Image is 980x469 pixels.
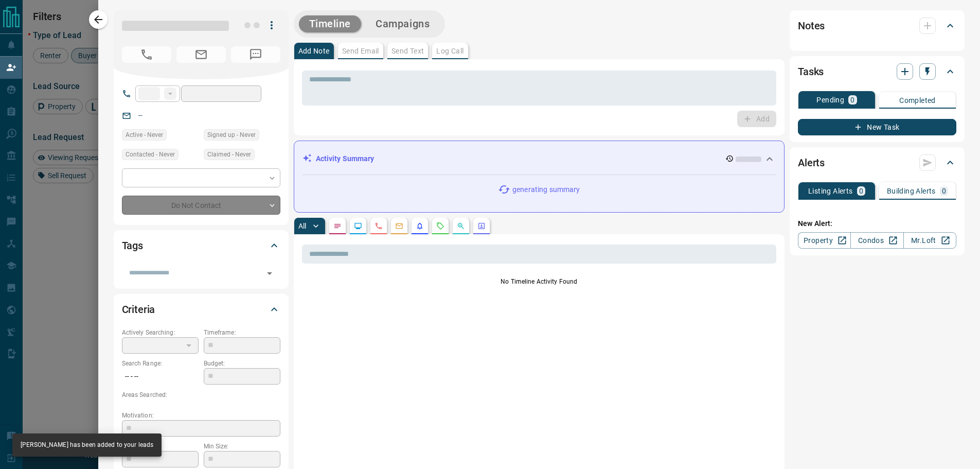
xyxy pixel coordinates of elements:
[122,233,280,258] div: Tags
[477,222,486,230] svg: Agent Actions
[903,232,956,249] a: Mr.Loft
[176,46,226,63] span: No Email
[850,96,854,103] p: 0
[512,184,580,195] p: generating summary
[122,390,280,399] p: Areas Searched:
[126,130,163,140] span: Active - Never
[375,222,383,230] svg: Calls
[204,442,280,451] p: Min Size:
[204,328,280,337] p: Timeframe:
[942,187,946,195] p: 0
[457,222,465,230] svg: Opportunities
[122,368,199,385] p: -- - --
[798,119,956,135] button: New Task
[298,222,307,230] p: All
[798,13,956,38] div: Notes
[316,153,375,164] p: Activity Summary
[798,59,956,84] div: Tasks
[887,187,936,195] p: Building Alerts
[122,301,155,318] h2: Criteria
[798,154,825,171] h2: Alerts
[354,222,362,230] svg: Lead Browsing Activity
[204,359,280,368] p: Budget:
[122,328,199,337] p: Actively Searching:
[416,222,424,230] svg: Listing Alerts
[850,232,903,249] a: Condos
[798,63,824,80] h2: Tasks
[899,97,936,104] p: Completed
[299,15,362,32] button: Timeline
[122,46,171,63] span: No Number
[122,297,280,322] div: Criteria
[395,222,403,230] svg: Emails
[231,46,280,63] span: No Number
[365,15,440,32] button: Campaigns
[262,266,277,281] button: Open
[798,218,956,229] p: New Alert:
[138,111,142,119] a: --
[122,359,199,368] p: Search Range:
[302,149,776,168] div: Activity Summary
[798,232,851,249] a: Property
[122,237,143,254] h2: Tags
[207,130,256,140] span: Signed up - Never
[816,96,844,103] p: Pending
[126,149,175,160] span: Contacted - Never
[333,222,342,230] svg: Notes
[798,150,956,175] div: Alerts
[122,196,280,215] div: Do Not Contact
[808,187,853,195] p: Listing Alerts
[207,149,251,160] span: Claimed - Never
[122,411,280,420] p: Motivation:
[798,18,825,34] h2: Notes
[298,47,330,55] p: Add Note
[436,222,444,230] svg: Requests
[859,187,863,195] p: 0
[21,437,153,454] div: [PERSON_NAME] has been added to your leads
[302,277,777,286] p: No Timeline Activity Found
